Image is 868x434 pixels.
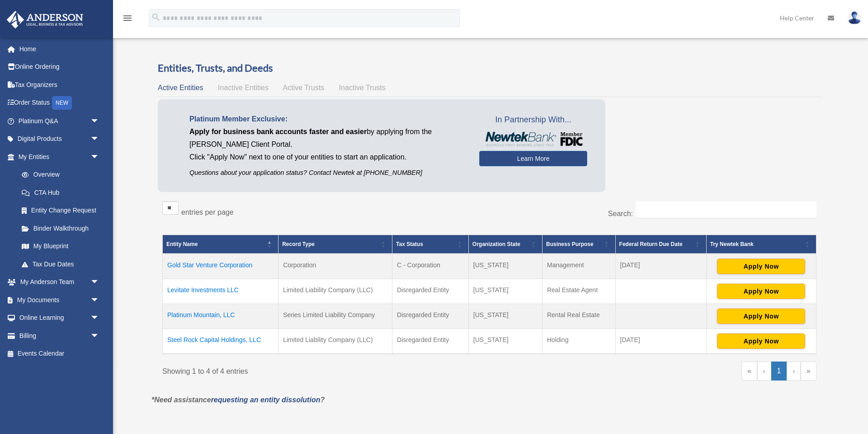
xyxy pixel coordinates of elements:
a: Tax Organizers [6,76,113,94]
a: Previous [757,362,771,381]
a: First [741,362,757,381]
p: Questions about your application status? Contact Newtek at [PHONE_NUMBER] [189,167,466,178]
td: [US_STATE] [468,328,542,354]
a: Tax Due Dates [13,255,108,273]
a: Online Ordering [6,58,113,76]
a: Billingarrow_drop_down [6,327,113,345]
a: Events Calendar [6,345,113,363]
button: Apply Now [717,333,805,349]
a: Overview [13,166,104,184]
td: [DATE] [615,254,706,279]
span: arrow_drop_down [90,291,108,309]
td: Holding [542,328,615,354]
a: Digital Productsarrow_drop_down [6,130,113,148]
span: arrow_drop_down [90,309,108,328]
th: Entity Name: Activate to invert sorting [163,235,278,254]
th: Federal Return Due Date: Activate to sort [615,235,706,254]
td: Limited Liability Company (LLC) [278,328,392,354]
a: CTA Hub [13,183,108,202]
span: arrow_drop_down [90,130,108,149]
td: Rental Real Estate [542,304,615,328]
a: My Entitiesarrow_drop_down [6,148,108,166]
span: arrow_drop_down [90,273,108,292]
td: [US_STATE] [468,254,542,279]
a: Binder Walkthrough [13,219,108,237]
a: My Documentsarrow_drop_down [6,291,113,309]
img: Anderson Advisors Platinum Portal [4,11,86,29]
button: Apply Now [717,259,805,274]
a: 1 [771,362,787,381]
td: [US_STATE] [468,304,542,328]
td: Platinum Mountain, LLC [163,304,278,328]
td: Series Limited Liability Company [278,304,392,328]
td: Steel Rock Capital Holdings, LLC [163,328,278,354]
img: User Pic [848,11,861,24]
td: C - Corporation [392,254,469,279]
td: Levitate Investments LLC [163,279,278,304]
span: Active Entities [158,84,203,92]
th: Record Type: Activate to sort [278,235,392,254]
label: entries per page [181,208,234,216]
button: Apply Now [717,309,805,324]
a: Last [801,362,816,381]
a: Entity Change Request [13,202,108,220]
td: Disregarded Entity [392,304,469,328]
td: Disregarded Entity [392,279,469,304]
th: Tax Status: Activate to sort [392,235,469,254]
a: menu [122,16,133,24]
em: *Need assistance ? [151,396,325,404]
th: Business Purpose: Activate to sort [542,235,615,254]
i: search [151,12,161,22]
td: Gold Star Venture Corporation [163,254,278,279]
span: arrow_drop_down [90,112,108,130]
i: menu [122,13,133,24]
span: Federal Return Due Date [619,241,683,247]
span: Apply for business bank accounts faster and easier [189,128,367,135]
span: Tax Status [396,241,423,247]
td: [US_STATE] [468,279,542,304]
div: Showing 1 to 4 of 4 entries [162,362,483,378]
span: Inactive Entities [218,84,269,92]
span: Active Trusts [283,84,325,92]
th: Try Newtek Bank : Activate to sort [706,235,816,254]
span: Inactive Trusts [339,84,386,92]
span: Entity Name [166,241,198,247]
td: Real Estate Agent [542,279,615,304]
img: NewtekBankLogoSM.png [484,132,583,146]
a: My Blueprint [13,237,108,256]
span: Business Purpose [546,241,594,247]
td: Corporation [278,254,392,279]
th: Organization State: Activate to sort [468,235,542,254]
label: Search: [608,210,633,217]
h3: Entities, Trusts, and Deeds [158,61,821,75]
a: requesting an entity dissolution [211,396,321,404]
td: Management [542,254,615,279]
span: arrow_drop_down [90,327,108,345]
span: In Partnership With... [479,113,587,127]
div: Try Newtek Bank [710,239,802,250]
td: Limited Liability Company (LLC) [278,279,392,304]
button: Apply Now [717,284,805,299]
a: Next [787,362,801,381]
a: Learn More [479,151,587,166]
p: by applying from the [PERSON_NAME] Client Portal. [189,125,466,151]
td: [DATE] [615,328,706,354]
a: My Anderson Teamarrow_drop_down [6,273,113,291]
a: Home [6,40,113,58]
p: Click "Apply Now" next to one of your entities to start an application. [189,151,466,164]
div: NEW [52,96,72,110]
a: Online Learningarrow_drop_down [6,309,113,327]
span: arrow_drop_down [90,148,108,166]
a: Order StatusNEW [6,94,113,112]
span: Organization State [472,241,520,247]
span: Record Type [282,241,315,247]
p: Platinum Member Exclusive: [189,113,466,125]
a: Platinum Q&Aarrow_drop_down [6,112,113,130]
td: Disregarded Entity [392,328,469,354]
